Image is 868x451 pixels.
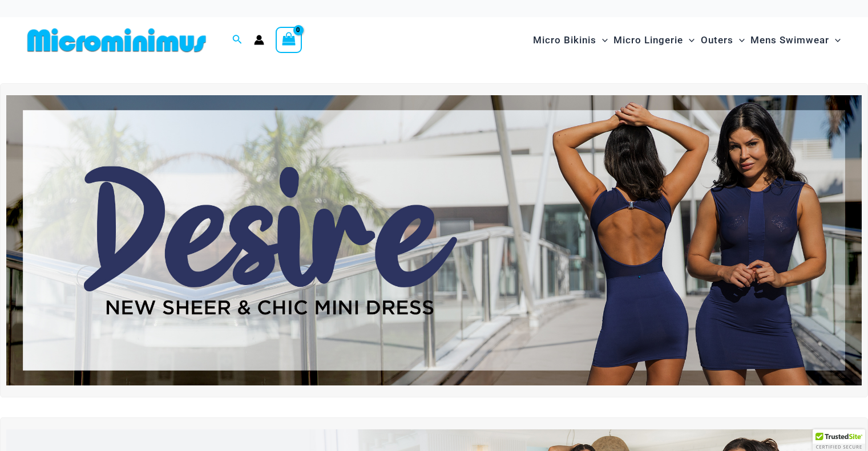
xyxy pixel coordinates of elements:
img: MM SHOP LOGO FLAT [23,27,211,53]
a: Search icon link [232,33,243,47]
span: Menu Toggle [683,26,695,55]
a: Micro LingerieMenu ToggleMenu Toggle [611,23,697,58]
a: Micro BikinisMenu ToggleMenu Toggle [530,23,611,58]
span: Menu Toggle [829,26,841,55]
a: Account icon link [254,35,264,45]
span: Menu Toggle [596,26,608,55]
nav: Site Navigation [528,21,845,59]
a: Mens SwimwearMenu ToggleMenu Toggle [748,23,843,58]
a: OutersMenu ToggleMenu Toggle [698,23,748,58]
span: Mens Swimwear [750,26,829,55]
span: Outers [701,26,733,55]
a: View Shopping Cart, empty [276,27,302,53]
span: Menu Toggle [733,26,745,55]
div: TrustedSite Certified [813,429,865,451]
span: Micro Bikinis [533,26,596,55]
span: Micro Lingerie [613,26,683,55]
img: Desire me Navy Dress [6,95,862,385]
